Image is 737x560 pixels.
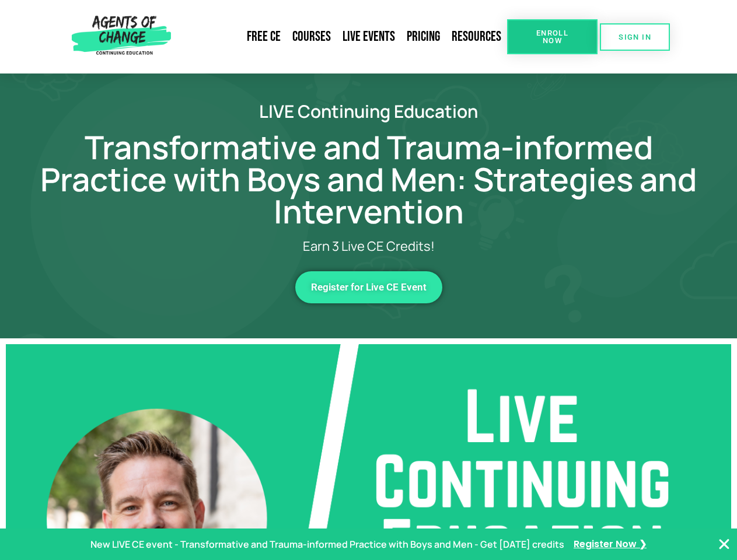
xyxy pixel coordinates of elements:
a: SIGN IN [600,23,670,51]
a: Register for Live CE Event [295,271,442,303]
span: Enroll Now [526,29,579,44]
h2: LIVE Continuing Education [36,103,701,120]
p: Earn 3 Live CE Credits! [83,239,655,254]
a: Free CE [241,23,287,50]
a: Courses [287,23,337,50]
a: Resources [446,23,507,50]
a: Pricing [401,23,446,50]
span: SIGN IN [619,33,651,41]
a: Register Now ❯ [574,536,647,553]
nav: Menu [176,23,507,50]
button: Close Banner [717,537,731,551]
a: Enroll Now [507,19,598,54]
a: Live Events [337,23,401,50]
p: New LIVE CE event - Transformative and Trauma-informed Practice with Boys and Men - Get [DATE] cr... [90,536,564,553]
span: Register for Live CE Event [311,282,427,292]
h1: Transformative and Trauma-informed Practice with Boys and Men: Strategies and Intervention [36,131,701,228]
